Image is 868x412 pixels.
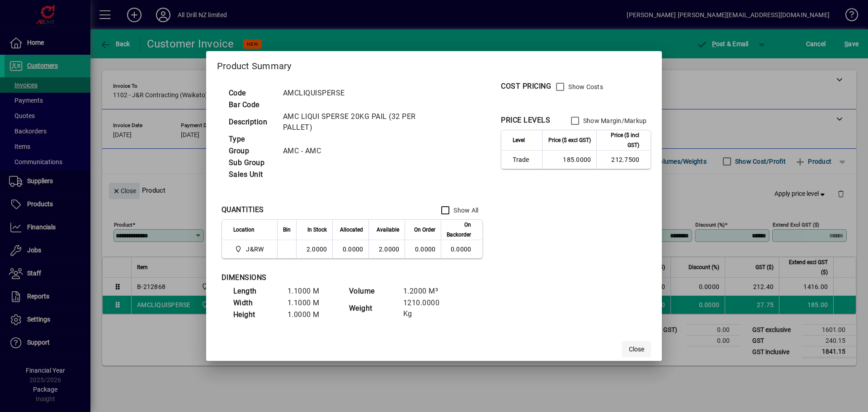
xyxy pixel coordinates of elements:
[224,169,278,180] td: Sales Unit
[452,206,478,215] label: Show All
[622,341,651,357] button: Close
[368,240,405,258] td: 2.0000
[602,130,639,150] span: Price ($ incl GST)
[222,204,264,215] div: QUANTITIES
[278,111,443,133] td: AMC LIQUI SPERSE 20KG PAIL (32 PER PALLET)
[441,240,482,258] td: 0.0000
[596,151,651,169] td: 212.7500
[224,87,278,99] td: Code
[224,145,278,157] td: Group
[513,135,525,145] span: Level
[229,297,283,309] td: Width
[206,51,662,77] h2: Product Summary
[233,244,268,255] span: J&RW
[222,272,448,283] div: DIMENSIONS
[224,157,278,169] td: Sub Group
[399,297,453,320] td: 1210.0000 Kg
[246,245,264,254] span: J&RW
[283,297,337,309] td: 1.1000 M
[415,246,436,253] span: 0.0000
[344,285,399,297] td: Volume
[542,151,596,169] td: 185.0000
[399,285,453,297] td: 1.2000 M³
[229,285,283,297] td: Length
[414,225,435,235] span: On Order
[344,297,399,320] td: Weight
[283,285,337,297] td: 1.1000 M
[307,225,327,235] span: In Stock
[566,82,603,91] label: Show Costs
[340,225,363,235] span: Allocated
[224,99,278,111] td: Bar Code
[447,220,471,240] span: On Backorder
[377,225,399,235] span: Available
[283,225,291,235] span: Bin
[283,309,337,321] td: 1.0000 M
[501,115,550,126] div: PRICE LEVELS
[224,111,278,133] td: Description
[278,87,443,99] td: AMCLIQUISPERSE
[278,145,443,157] td: AMC - AMC
[233,225,255,235] span: Location
[513,155,537,164] span: Trade
[332,240,368,258] td: 0.0000
[548,135,591,145] span: Price ($ excl GST)
[296,240,332,258] td: 2.0000
[629,345,644,354] span: Close
[501,81,551,92] div: COST PRICING
[581,116,647,125] label: Show Margin/Markup
[229,309,283,321] td: Height
[224,133,278,145] td: Type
